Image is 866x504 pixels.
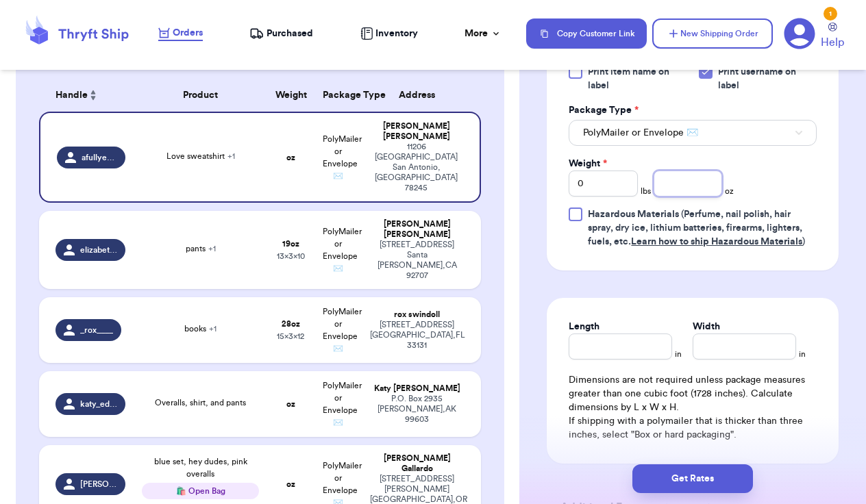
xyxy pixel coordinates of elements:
div: 11206 [GEOGRAPHIC_DATA] San Antonio , [GEOGRAPHIC_DATA] 78245 [370,142,462,193]
div: [PERSON_NAME] Gallardo [370,453,464,474]
strong: 19 oz [282,240,299,248]
span: _rox____ [80,325,113,336]
span: PolyMailer or Envelope ✉️ [583,126,698,140]
div: P.O. Box 2935 [PERSON_NAME] , AK 99603 [370,394,464,425]
a: Learn how to ship Hazardous Materials [631,237,802,247]
span: oz [725,186,734,197]
span: pants [186,244,216,253]
th: Address [362,79,480,112]
a: 1 [784,18,815,49]
span: blue set, hey dudes, pink overalls [154,457,247,478]
span: 13 x 3 x 10 [277,252,305,260]
button: Get Rates [632,464,753,493]
span: books [184,325,216,333]
strong: oz [286,153,295,162]
span: Print username on label [718,65,817,92]
span: + 1 [208,244,216,253]
span: Orders [173,26,203,40]
button: Sort ascending [88,87,99,103]
th: Weight [267,79,314,112]
label: Weight [569,157,607,171]
div: [STREET_ADDRESS] Santa [PERSON_NAME] , CA 92707 [370,240,464,281]
label: Width [693,320,720,333]
span: Inventory [375,27,418,40]
span: afullyearcollections [82,152,118,163]
span: + 1 [227,152,235,160]
strong: oz [286,480,295,488]
p: If shipping with a polymailer that is thicker than three inches, select "Box or hard packaging". [569,414,817,442]
div: rox swindoll [370,310,464,320]
span: elizabethrenee7_ [80,244,118,255]
button: PolyMailer or Envelope ✉️ [569,120,817,146]
span: 15 x 3 x 12 [277,332,304,340]
span: PolyMailer or Envelope ✉️ [323,381,362,427]
button: New Shipping Order [652,18,773,49]
a: Inventory [360,27,418,40]
span: PolyMailer or Envelope ✉️ [323,307,362,353]
span: PolyMailer or Envelope ✉️ [323,227,362,273]
span: Print item name on label [588,65,690,92]
label: Package Type [569,103,639,117]
span: Overalls, shirt, and pants [155,399,246,407]
span: Help [821,34,844,51]
div: Katy [PERSON_NAME] [370,383,464,394]
th: Package Type [314,79,362,112]
span: Love sweatshirt [166,152,235,160]
div: [STREET_ADDRESS] [GEOGRAPHIC_DATA] , FL 33131 [370,320,464,351]
span: in [675,349,682,360]
span: lbs [641,186,651,197]
label: Length [569,320,599,333]
div: Dimensions are not required unless package measures greater than one cubic foot (1728 inches). Ca... [569,373,817,442]
div: [PERSON_NAME] [PERSON_NAME] [370,219,464,240]
div: [PERSON_NAME] [PERSON_NAME] [370,121,462,142]
span: PolyMailer or Envelope ✉️ [323,135,362,180]
div: 1 [824,7,837,21]
span: Hazardous Materials [588,210,679,219]
span: (Perfume, nail polish, hair spray, dry ice, lithium batteries, firearms, lighters, fuels, etc. ) [588,210,805,247]
a: Help [821,23,844,51]
span: Handle [55,88,88,103]
a: Orders [158,26,203,41]
span: + 1 [209,325,216,333]
span: katy_edens [80,399,118,409]
span: Purchased [267,27,313,40]
strong: oz [286,400,295,408]
span: in [799,349,806,360]
div: More [465,27,502,40]
span: [PERSON_NAME] [80,479,118,490]
strong: 28 oz [282,320,300,328]
div: 🛍️ Open Bag [142,483,258,499]
a: Purchased [249,27,313,40]
button: Copy Customer Link [526,18,647,49]
th: Product [134,79,267,112]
